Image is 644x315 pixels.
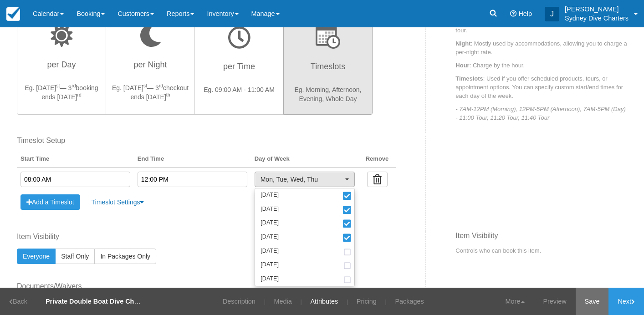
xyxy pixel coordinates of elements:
[545,7,559,21] div: J
[261,219,279,227] span: [DATE]
[289,58,367,81] h3: Timeslots
[255,172,355,187] button: Mon, Tue, Wed, Thu
[510,10,516,17] i: Help
[455,62,469,69] strong: Hour
[496,288,534,315] a: More
[261,175,343,184] span: Mon, Tue, Wed, Thu
[534,288,575,315] a: Preview
[267,288,299,315] a: Media
[200,85,278,94] p: Eg. 09:00 AM - 11:00 AM
[17,232,396,242] label: Item Visibility
[166,92,170,97] sup: th
[100,253,150,260] span: In Packages Only
[72,83,76,88] sup: rd
[261,275,279,283] span: [DATE]
[283,10,373,115] button: Timeslots Eg. Morning, Afternoon, Evening, Whole Day
[17,10,106,115] button: per Day Eg. [DATE]st— 3rdbooking ends [DATE]rd
[143,83,147,88] sup: st
[77,92,81,97] sup: rd
[216,288,262,315] a: Description
[23,56,100,79] h3: per Day
[358,151,396,168] th: Remove
[576,288,609,315] a: Save
[316,26,340,49] img: wizard-timeslot-icon.png
[86,194,150,210] a: Timeslot Settings
[46,298,389,305] strong: Private Double Boat Dive Charter - 8am Departure [GEOGRAPHIC_DATA] Public Wharf - No Hire Gear In...
[350,288,383,315] a: Pricing
[194,10,284,115] button: per Time Eg. 09:00 AM - 11:00 AM
[112,83,189,102] p: Eg. [DATE] — 3 checkout ends [DATE]
[20,194,80,210] button: Add a Timeslot
[467,105,627,113] p: - 7AM-12PM (Morning), 12PM-5PM (Afternoon), 7AM-5PM (Day)
[17,281,396,292] label: Documents/Waivers
[455,75,483,82] strong: Timeslots
[455,39,627,56] p: : Mostly used by accommodations, allowing you to charge a per-night rate.
[94,249,156,264] button: In Packages Only
[17,151,134,168] th: Start Time
[112,56,189,79] h3: per Night
[261,205,279,213] span: [DATE]
[455,246,627,255] p: Controls who can book this item.
[467,113,627,122] p: - 11:00 Tour, 11:20 Tour, 11:40 Tour
[303,288,345,315] a: Attributes
[565,5,629,14] p: [PERSON_NAME]
[61,253,89,260] span: Staff Only
[388,288,431,315] a: Packages
[565,14,629,23] p: Sydney Dive Charters
[455,232,627,246] h3: Item Visibility
[23,83,100,102] p: Eg. [DATE] — 3 booking ends [DATE]
[159,83,163,88] sup: rd
[134,151,251,168] th: End Time
[56,83,60,88] sup: st
[518,10,532,17] span: Help
[223,62,255,71] span: per Time
[17,249,56,264] button: Everyone
[455,40,470,47] strong: Night
[261,247,279,255] span: [DATE]
[289,85,367,103] p: Eg. Morning, Afternoon, Evening, Whole Day
[608,288,644,315] a: Next
[455,61,627,70] p: : Charge by the hour.
[17,136,396,146] label: Timeslot Setup
[55,249,95,264] button: Staff Only
[106,10,195,115] button: per Night Eg. [DATE]st— 3rdcheckout ends [DATE]th
[6,7,20,21] img: checkfront-main-nav-mini-logo.png
[261,191,279,199] span: [DATE]
[261,261,279,269] span: [DATE]
[23,253,50,260] span: Everyone
[261,233,279,241] span: [DATE]
[455,74,627,100] p: : Used if you offer scheduled products, tours, or appointment options. You can specify custom sta...
[251,151,358,168] th: Day of Week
